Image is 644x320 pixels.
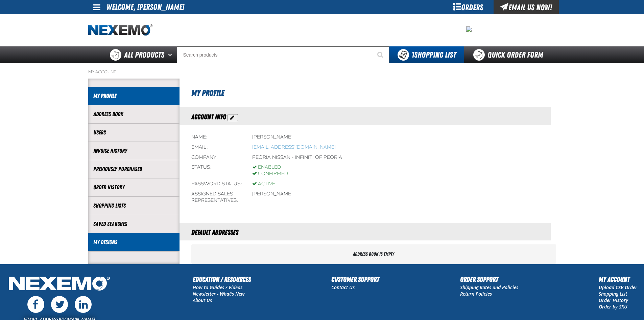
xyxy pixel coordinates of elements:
div: Address book is empty [191,244,556,264]
span: Default Addresses [191,228,238,236]
strong: 1 [411,50,414,60]
a: Invoice History [93,147,174,155]
div: Enabled [252,164,288,171]
div: Active [252,181,275,187]
a: Saved Searches [93,220,174,228]
a: Order History [599,297,628,303]
a: Previously Purchased [93,165,174,173]
li: [PERSON_NAME] [252,191,292,197]
span: Shopping List [411,50,456,60]
a: My Designs [93,238,174,246]
button: Action Edit Account Information [228,114,238,121]
a: Newsletter - What's New [193,291,245,297]
a: About Us [193,297,212,303]
nav: Breadcrumbs [88,69,556,74]
img: e956f807e9b4a1814541c0aba28e3550.jpeg [466,26,472,32]
a: Contact Us [331,284,355,291]
a: Shopping List [599,291,627,297]
a: How to Guides / Videos [193,284,242,291]
input: Search [177,46,389,63]
a: Upload CSV Order [599,284,637,291]
bdo: [EMAIL_ADDRESS][DOMAIN_NAME] [252,144,336,150]
button: Open All Products pages [166,46,177,63]
a: Shipping Rates and Policies [460,284,518,291]
div: Assigned Sales Representatives [191,191,242,204]
a: Order History [93,184,174,191]
a: My Profile [93,92,174,100]
button: Start Searching [373,46,389,63]
h2: Education / Resources [193,274,251,284]
a: Order by SKU [599,303,627,310]
img: Nexemo logo [88,24,152,36]
a: Return Policies [460,291,492,297]
div: [PERSON_NAME] [252,134,292,141]
a: Quick Order Form [464,46,556,63]
a: Opens a default email client to write an email to LDominguez@vtaig.com [252,144,336,150]
img: Nexemo Logo [7,274,112,294]
span: Account Info [191,113,226,121]
a: Shopping Lists [93,202,174,210]
div: Name [191,134,242,141]
a: My Account [88,69,116,74]
h2: Order Support [460,274,518,284]
h2: Customer Support [331,274,379,284]
div: Email [191,144,242,151]
div: Peoria Nissan - Infiniti of Peoria [252,154,342,161]
div: Company [191,154,242,161]
a: Home [88,24,152,36]
a: Address Book [93,110,174,118]
span: My Profile [191,88,224,98]
a: Users [93,129,174,136]
h2: My Account [599,274,637,284]
div: Confirmed [252,171,288,177]
button: You have 1 Shopping List. Open to view details [389,46,464,63]
div: Password status [191,181,242,187]
div: Status [191,164,242,177]
span: All Products [124,49,164,61]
